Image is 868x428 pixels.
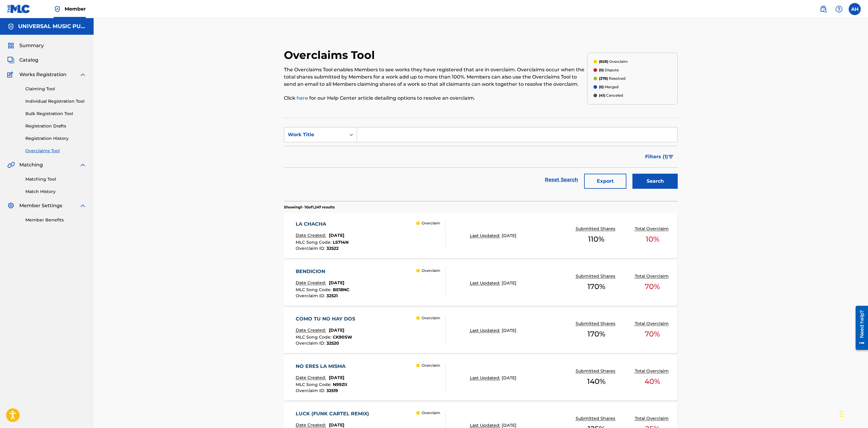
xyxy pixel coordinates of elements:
iframe: Resource Center [851,303,868,352]
a: Registration History [25,135,86,142]
p: Total Overclaim [635,273,670,279]
a: Matching Tool [25,176,86,182]
a: Registration Drafts [25,123,86,129]
p: Submitted Shares [576,273,617,279]
p: Submitted Shares [576,320,617,327]
p: Total Overclaim [635,320,670,327]
span: Overclaim ID : [296,388,326,393]
p: Total Overclaim [635,415,670,422]
span: 32521 [326,293,338,298]
div: User Menu [849,3,861,15]
span: [DATE] [329,327,344,333]
a: BENDICIONDate Created:[DATE]MLC Song Code:BE18NCOverclaim ID:32521 OverclaimLast Updated:[DATE]Su... [284,260,678,306]
p: Date Created: [296,280,327,286]
span: [DATE] [329,422,344,428]
p: Last Updated: [470,375,502,381]
span: CK90SW [333,334,352,340]
span: MLC Song Code : [296,287,333,292]
span: 40 % [645,376,660,387]
span: [DATE] [502,423,516,428]
span: 110 % [588,234,604,245]
img: expand [79,71,86,78]
button: Filters (1) [641,149,678,164]
img: Top Rightsholder [54,5,61,13]
a: Claiming Tool [25,86,86,92]
form: Search Form [284,127,678,192]
p: The Overclaims Tool enables Members to see works they have registered that are in overclaim. Over... [284,66,587,88]
a: Individual Registration Tool [25,98,86,105]
img: MLC Logo [7,5,31,13]
span: [DATE] [502,233,516,238]
p: Submitted Shares [576,415,617,422]
p: Last Updated: [470,233,502,239]
a: COMO TU NO HAY DOSDate Created:[DATE]MLC Song Code:CK90SWOverclaim ID:32520 OverclaimLast Updated... [284,308,678,353]
img: Works Registration [7,71,15,78]
p: Last Updated: [470,327,502,334]
span: [DATE] [329,375,344,380]
div: Drag [840,405,843,423]
span: Member Settings [19,202,62,209]
p: Total Overclaim [635,226,670,232]
img: search [820,5,827,13]
span: Overclaim ID : [296,340,326,346]
span: Catalog [19,56,38,64]
span: 10 % [646,234,659,245]
p: Submitted Shares [576,226,617,232]
p: Overclaim [422,268,440,273]
span: [DATE] [329,233,344,238]
span: 32520 [326,340,339,346]
a: Public Search [817,3,829,15]
img: Member Settings [7,202,14,209]
button: Search [632,174,678,189]
img: Accounts [7,23,14,30]
span: 70 % [645,329,660,340]
span: 32519 [326,388,338,393]
p: Date Created: [296,327,327,333]
img: filter [668,155,674,159]
span: (828) [599,59,608,64]
span: [DATE] [329,280,344,285]
p: Canceled [599,93,623,98]
h5: UNIVERSAL MUSIC PUB GROUP [18,23,86,30]
span: [DATE] [502,280,516,286]
span: Matching [19,161,43,169]
p: Total Overclaim [635,368,670,374]
a: CatalogCatalog [7,56,38,64]
img: Summary [7,42,14,49]
span: 140 % [587,376,606,387]
a: Bulk Registration Tool [25,111,86,117]
a: here [297,95,308,101]
p: Date Created: [296,375,327,381]
p: Overclaim [422,410,440,416]
p: Showing 1 - 10 of 1,247 results [284,204,335,210]
span: 70 % [645,281,660,292]
span: [DATE] [502,375,516,381]
div: BENDICION [296,268,349,275]
p: Overclaim [422,363,440,368]
span: MLC Song Code : [296,240,333,245]
span: 32522 [326,246,339,251]
span: MLC Song Code : [296,334,333,340]
span: LS714N [333,240,349,245]
a: LA CHACHADate Created:[DATE]MLC Song Code:LS714NOverclaim ID:32522 OverclaimLast Updated:[DATE]Su... [284,213,678,258]
p: Overclaim [422,220,440,226]
span: 170 % [587,329,605,340]
a: Member Benefits [25,217,86,223]
span: Filters ( 1 ) [645,153,668,160]
span: 170 % [587,281,605,292]
img: Catalog [7,56,14,64]
p: Overclaim [599,59,628,64]
p: Date Created: [296,232,327,239]
button: Export [584,174,626,189]
img: expand [79,161,86,169]
p: Overclaim [422,315,440,321]
p: Resolved [599,76,625,81]
iframe: Chat Widget [838,399,868,428]
span: N99ZII [333,382,347,387]
a: Match History [25,188,86,195]
span: (41) [599,93,605,98]
span: Overclaim ID : [296,246,326,251]
p: Last Updated: [470,280,502,286]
